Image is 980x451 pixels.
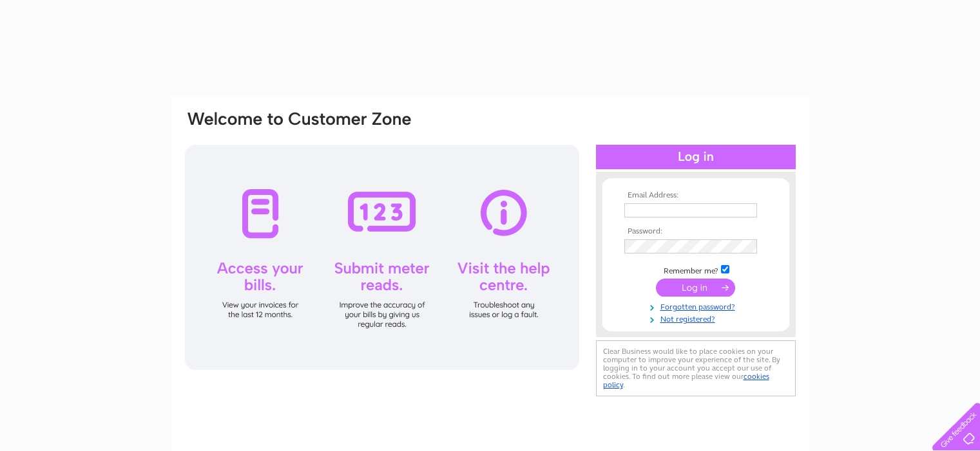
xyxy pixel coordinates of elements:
a: Forgotten password? [624,300,771,312]
div: Clear Business would like to place cookies on your computer to improve your experience of the sit... [596,340,796,396]
input: Submit [656,279,735,297]
td: Remember me? [621,263,771,276]
th: Password: [621,227,771,236]
a: cookies policy [603,372,769,389]
a: Not registered? [624,312,771,324]
th: Email Address: [621,191,771,200]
